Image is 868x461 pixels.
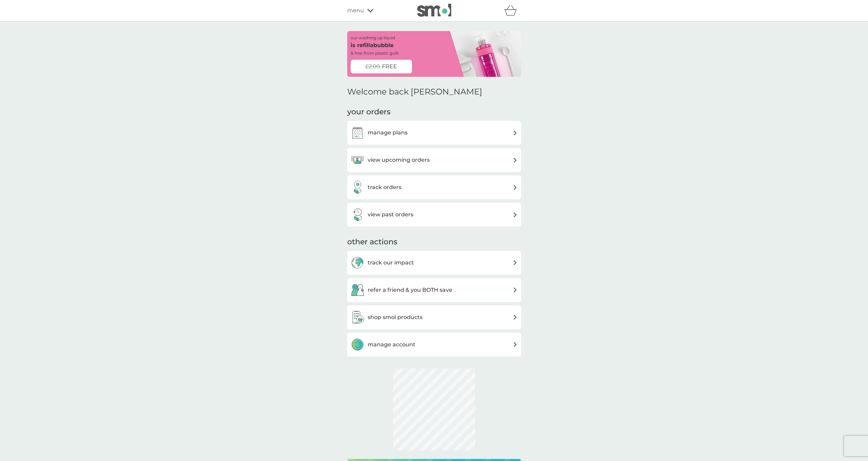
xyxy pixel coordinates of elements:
[351,41,394,50] p: is refillabubble
[513,260,518,265] img: arrow right
[513,158,518,163] img: arrow right
[382,62,397,71] span: FREE
[368,313,423,322] h3: shop smol products
[365,62,380,71] span: £2.00
[347,237,397,247] h3: other actions
[513,130,518,135] img: arrow right
[513,342,518,347] img: arrow right
[347,87,482,97] h2: Welcome back [PERSON_NAME]
[347,107,391,117] h3: your orders
[368,258,414,267] h3: track our impact
[417,4,451,17] img: smol
[368,156,430,164] h3: view upcoming orders
[351,50,399,56] p: & free-from plastic guilt
[368,210,413,219] h3: view past orders
[513,315,518,320] img: arrow right
[368,128,408,137] h3: manage plans
[513,212,518,217] img: arrow right
[368,183,401,192] h3: track orders
[368,286,452,294] h3: refer a friend & you BOTH save
[513,185,518,190] img: arrow right
[513,287,518,292] img: arrow right
[351,34,395,41] p: our washing up liquid
[347,6,364,15] span: menu
[504,4,521,17] div: basket
[368,340,415,349] h3: manage account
